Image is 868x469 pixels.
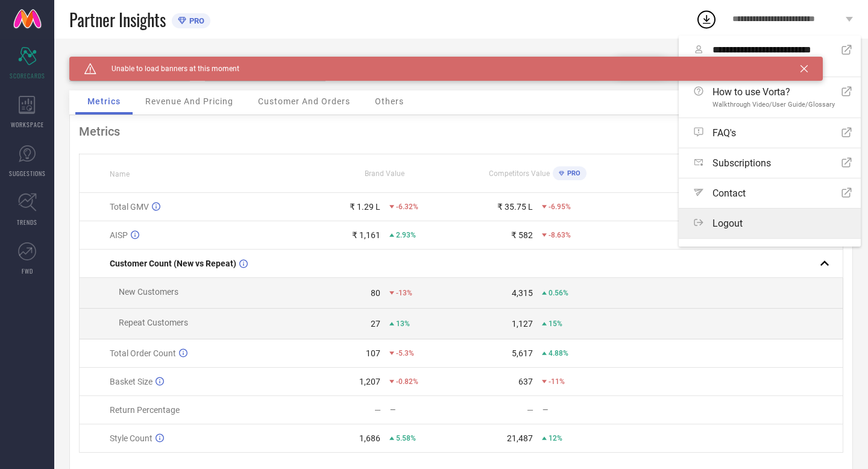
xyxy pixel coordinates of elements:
[396,349,414,357] span: -5.3%
[371,288,380,298] div: 80
[366,348,380,358] div: 107
[110,433,153,443] span: Style Count
[96,65,239,73] span: Unable to load banners at this moment
[396,289,412,297] span: -13%
[87,96,121,106] span: Metrics
[119,287,178,297] span: New Customers
[359,377,380,386] div: 1,207
[712,157,771,169] span: Subscriptions
[352,230,380,240] div: ₹ 1,161
[350,202,380,212] div: ₹ 1.29 L
[696,8,717,30] div: Open download list
[359,433,380,443] div: 1,686
[712,86,835,98] span: How to use Vorta?
[110,405,180,415] span: Return Percentage
[69,57,190,65] div: Brand
[396,231,416,239] span: 2.93%
[22,266,33,275] span: FWD
[549,231,571,239] span: -8.63%
[390,406,461,414] div: —
[549,349,568,357] span: 4.88%
[679,178,861,208] a: Contact
[497,202,533,212] div: ₹ 35.75 L
[258,96,350,106] span: Customer And Orders
[110,202,149,212] span: Total GMV
[10,71,45,80] span: SCORECARDS
[110,170,130,178] span: Name
[527,405,533,415] div: —
[712,101,835,109] span: Walkthrough Video/User Guide/Glossary
[145,96,233,106] span: Revenue And Pricing
[507,433,533,443] div: 21,487
[679,148,861,178] a: Subscriptions
[186,16,204,25] span: PRO
[110,377,153,386] span: Basket Size
[511,230,533,240] div: ₹ 582
[110,230,128,240] span: AISP
[79,124,843,139] div: Metrics
[712,187,746,199] span: Contact
[549,434,562,442] span: 12%
[371,319,380,329] div: 27
[110,259,236,268] span: Customer Count (New vs Repeat)
[679,118,861,148] a: FAQ's
[549,203,571,211] span: -6.95%
[396,377,418,386] span: -0.82%
[396,319,410,328] span: 13%
[512,319,533,329] div: 1,127
[119,318,188,327] span: Repeat Customers
[396,203,418,211] span: -6.32%
[9,169,46,178] span: SUGGESTIONS
[564,169,580,177] span: PRO
[11,120,44,129] span: WORKSPACE
[489,169,550,178] span: Competitors Value
[712,218,743,229] span: Logout
[542,406,613,414] div: —
[549,319,562,328] span: 15%
[365,169,404,178] span: Brand Value
[549,289,568,297] span: 0.56%
[518,377,533,386] div: 637
[512,348,533,358] div: 5,617
[374,405,381,415] div: —
[69,7,166,32] span: Partner Insights
[396,434,416,442] span: 5.58%
[512,288,533,298] div: 4,315
[679,77,861,118] a: How to use Vorta?Walkthrough Video/User Guide/Glossary
[375,96,404,106] span: Others
[549,377,565,386] span: -11%
[110,348,176,358] span: Total Order Count
[17,218,37,227] span: TRENDS
[712,127,736,139] span: FAQ's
